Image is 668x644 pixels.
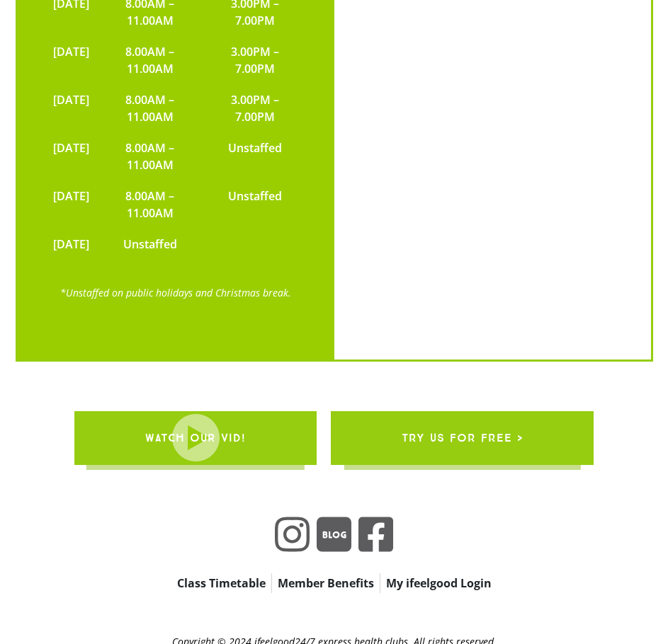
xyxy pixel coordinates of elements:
[46,180,96,229] td: [DATE]
[272,573,380,593] a: Member Benefits
[46,36,96,84] td: [DATE]
[46,229,96,260] td: [DATE]
[60,286,291,299] a: *Unstaffed on public holidays and Christmas break.
[204,36,305,84] td: 3.00PM – 7.00PM
[46,84,96,132] td: [DATE]
[96,84,205,132] td: 8.00AM – 11.00AM
[94,573,575,593] nav: apbct__label_id__gravity_form
[96,229,205,260] td: Unstaffed
[96,132,205,180] td: 8.00AM – 11.00AM
[204,132,305,180] td: Unstaffed
[96,36,205,84] td: 8.00AM – 11.00AM
[204,84,305,132] td: 3.00PM – 7.00PM
[171,573,271,593] a: Class Timetable
[331,411,594,465] a: try us for free >
[96,180,205,229] td: 8.00AM – 11.00AM
[46,132,96,180] td: [DATE]
[402,418,523,458] span: try us for free >
[204,180,305,229] td: Unstaffed
[380,573,497,593] a: My ifeelgood Login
